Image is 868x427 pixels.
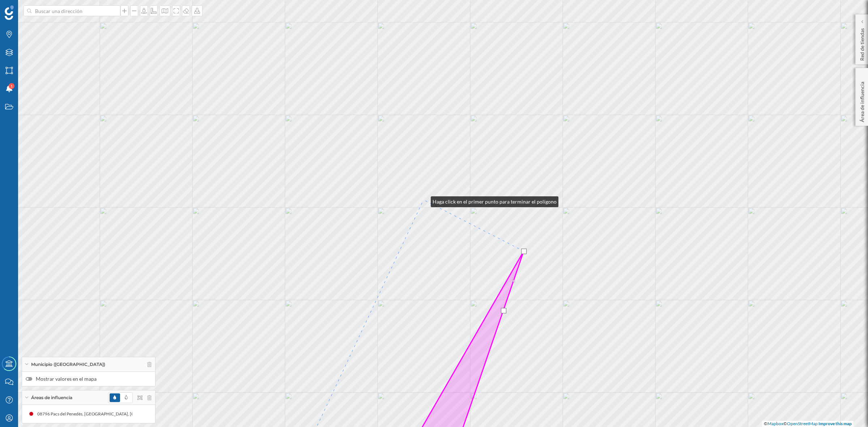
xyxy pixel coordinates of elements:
div: © © [762,421,854,427]
p: Red de tiendas [859,25,866,61]
a: Improve this map [818,421,852,426]
span: Municipio ([GEOGRAPHIC_DATA]) [31,361,105,368]
a: Mapbox [767,421,783,426]
p: Área de influencia [859,79,866,122]
div: 08796 Pacs del Penedès, [GEOGRAPHIC_DATA], [GEOGRAPHIC_DATA] (Área dibujada) [37,410,207,418]
span: 1 [10,82,13,90]
span: Áreas de influencia [31,394,72,401]
label: Mostrar valores en el mapa [26,375,152,383]
span: Soporte [14,5,40,12]
img: Geoblink Logo [5,5,14,20]
div: Haga click en el primer punto para terminar el polígono [431,196,558,207]
a: OpenStreetMap [787,421,818,426]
